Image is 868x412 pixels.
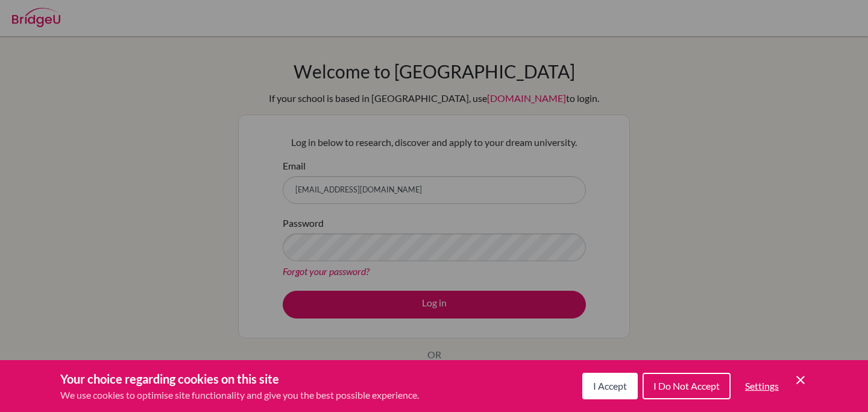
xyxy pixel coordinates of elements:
[735,374,788,398] button: Settings
[745,380,779,391] span: Settings
[582,373,638,399] button: I Accept
[60,370,419,388] h3: Your choice regarding cookies on this site
[653,380,720,391] span: I Do Not Accept
[793,373,808,387] button: Save and close
[60,388,419,402] p: We use cookies to optimise site functionality and give you the best possible experience.
[593,380,627,391] span: I Accept
[643,373,731,399] button: I Do Not Accept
